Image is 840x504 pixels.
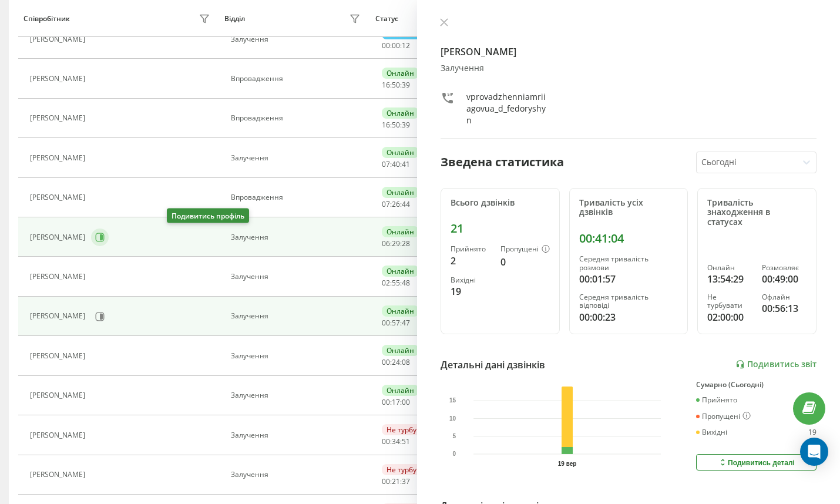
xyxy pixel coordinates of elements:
[735,359,817,369] a: Подивитись звіт
[30,352,88,360] div: [PERSON_NAME]
[23,15,70,23] div: Співробітник
[382,160,410,169] div: : :
[707,293,752,310] div: Не турбувати
[382,464,438,475] div: Не турбувати
[382,187,419,198] div: Онлайн
[451,221,550,236] div: 21
[382,278,390,288] span: 02
[466,91,550,126] div: vprovadzhenniamriiagovua_d_fedoryshyn
[30,431,88,439] div: [PERSON_NAME]
[382,199,390,209] span: 07
[451,254,491,268] div: 2
[707,264,752,272] div: Онлайн
[382,358,410,367] div: : :
[231,471,364,479] div: Залучення
[392,80,400,90] span: 50
[707,198,807,227] div: Тривалість знаходження в статусах
[392,476,400,486] span: 21
[402,397,410,407] span: 00
[451,198,550,208] div: Всього дзвінків
[392,238,400,248] span: 29
[382,319,410,327] div: : :
[762,272,807,286] div: 00:49:00
[579,272,678,286] div: 00:01:57
[402,199,410,209] span: 44
[231,312,364,320] div: Залучення
[707,272,752,286] div: 13:54:29
[392,278,400,288] span: 55
[402,41,410,51] span: 12
[30,193,88,201] div: [PERSON_NAME]
[451,245,491,253] div: Прийнято
[382,357,390,367] span: 00
[402,318,410,328] span: 47
[696,412,751,421] div: Пропущені
[231,75,364,83] div: Впровадження
[231,352,364,360] div: Залучення
[762,293,807,301] div: Офлайн
[558,461,577,467] text: 19 вер
[30,233,88,241] div: [PERSON_NAME]
[30,391,88,399] div: [PERSON_NAME]
[382,226,419,237] div: Онлайн
[500,245,550,254] div: Пропущені
[382,121,410,129] div: : :
[402,80,410,90] span: 39
[382,81,410,89] div: : :
[382,80,390,90] span: 16
[402,357,410,367] span: 08
[382,476,390,486] span: 00
[451,284,491,298] div: 19
[451,276,491,284] div: Вихідні
[762,264,807,272] div: Розмовляє
[231,154,364,162] div: Залучення
[382,107,419,119] div: Онлайн
[30,312,88,320] div: [PERSON_NAME]
[231,114,364,122] div: Впровадження
[800,438,828,466] div: Open Intercom Messenger
[808,428,817,436] div: 19
[707,310,752,324] div: 02:00:00
[579,231,678,246] div: 00:41:04
[441,358,545,372] div: Детальні дані дзвінків
[402,159,410,169] span: 41
[231,431,364,439] div: Залучення
[382,159,390,169] span: 07
[167,209,249,223] div: Подивитись профіль
[392,436,400,446] span: 34
[30,273,88,281] div: [PERSON_NAME]
[696,396,737,404] div: Прийнято
[392,199,400,209] span: 26
[30,35,88,43] div: [PERSON_NAME]
[382,147,419,158] div: Онлайн
[696,454,817,471] button: Подивитись деталі
[402,238,410,248] span: 28
[231,273,364,281] div: Залучення
[30,154,88,162] div: [PERSON_NAME]
[392,397,400,407] span: 17
[231,391,364,399] div: Залучення
[30,75,88,83] div: [PERSON_NAME]
[392,159,400,169] span: 40
[449,397,456,404] text: 15
[696,381,817,389] div: Сумарно (Сьогодні)
[231,35,364,43] div: Залучення
[382,436,390,446] span: 00
[402,120,410,130] span: 39
[392,41,400,51] span: 00
[441,153,564,171] div: Зведена статистика
[382,478,410,486] div: : :
[382,120,390,130] span: 16
[579,198,678,218] div: Тривалість усіх дзвінків
[449,415,456,421] text: 10
[382,398,410,406] div: : :
[382,279,410,287] div: : :
[382,385,419,396] div: Онлайн
[392,120,400,130] span: 50
[382,305,419,317] div: Онлайн
[224,15,245,23] div: Відділ
[579,255,678,272] div: Середня тривалість розмови
[382,438,410,446] div: : :
[382,397,390,407] span: 00
[579,293,678,310] div: Середня тривалість відповіді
